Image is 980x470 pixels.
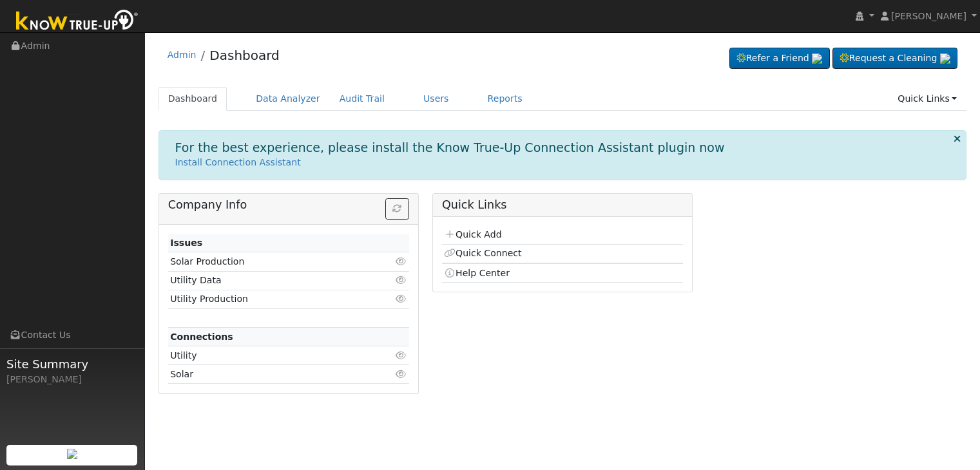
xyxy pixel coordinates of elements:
td: Utility Data [168,271,370,290]
td: Utility [168,346,370,365]
a: Install Connection Assistant [175,157,301,167]
a: Dashboard [159,87,227,111]
a: Data Analyzer [246,87,330,111]
a: Reports [478,87,532,111]
img: retrieve [67,449,77,459]
a: Dashboard [209,48,280,63]
strong: Issues [170,238,202,248]
a: Quick Add [444,229,501,240]
i: Click to view [396,257,407,266]
div: [PERSON_NAME] [6,373,138,386]
img: retrieve [940,53,950,64]
a: Quick Connect [444,248,521,258]
span: [PERSON_NAME] [891,11,966,21]
span: Site Summary [6,355,138,373]
a: Users [414,87,459,111]
a: Audit Trail [330,87,394,111]
a: Admin [168,50,197,60]
i: Click to view [396,294,407,303]
a: Request a Cleaning [832,48,957,70]
h5: Company Info [168,198,409,212]
i: Click to view [396,351,407,360]
td: Utility Production [168,290,370,308]
i: Click to view [396,370,407,379]
strong: Connections [170,332,233,342]
img: retrieve [812,53,822,64]
a: Help Center [444,268,510,278]
a: Quick Links [888,87,966,111]
img: Know True-Up [10,7,145,36]
h5: Quick Links [442,198,683,212]
a: Refer a Friend [729,48,830,70]
td: Solar [168,365,370,384]
h1: For the best experience, please install the Know True-Up Connection Assistant plugin now [175,140,725,155]
td: Solar Production [168,252,370,271]
i: Click to view [396,276,407,285]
